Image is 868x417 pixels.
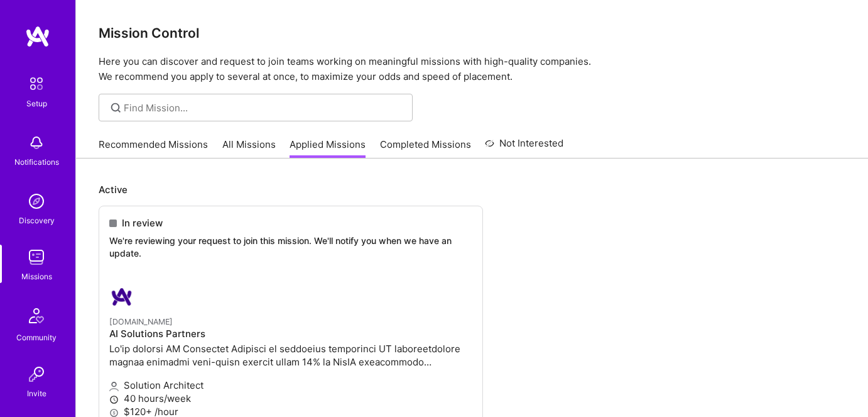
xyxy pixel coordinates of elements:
img: bell [24,130,49,155]
p: Active [99,183,845,196]
div: Notifications [14,155,59,169]
i: icon SearchGrey [109,101,123,115]
div: Invite [27,387,46,400]
p: 40 hours/week [109,392,472,405]
div: Missions [21,270,52,283]
small: [DOMAIN_NAME] [109,317,173,326]
a: Not Interested [485,136,563,158]
a: Completed Missions [380,138,471,158]
span: In review [122,216,163,230]
img: Invite [24,362,49,387]
p: Here you can discover and request to join teams working on meaningful missions with high-quality ... [99,54,845,84]
h3: Mission Control [99,25,845,41]
img: setup [23,70,50,97]
img: A.Team company logo [109,284,134,309]
div: Setup [26,97,47,110]
p: Lo'ip dolorsi AM Consectet Adipisci el seddoeius temporinci UT laboreetdolore magnaa enimadmi ven... [109,342,472,369]
img: Community [21,301,52,331]
img: logo [25,25,50,48]
p: Solution Architect [109,379,472,392]
img: teamwork [24,245,49,270]
div: Discovery [19,214,55,227]
a: All Missions [222,138,276,158]
a: Recommended Missions [99,138,208,158]
img: discovery [24,189,49,214]
a: Applied Missions [290,138,366,158]
i: icon Applicant [109,382,119,391]
input: Find Mission... [124,101,403,114]
p: We're reviewing your request to join this mission. We'll notify you when we have an update. [109,235,472,259]
div: Community [16,331,57,344]
i: icon Clock [109,395,119,404]
h4: AI Solutions Partners [109,328,472,340]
